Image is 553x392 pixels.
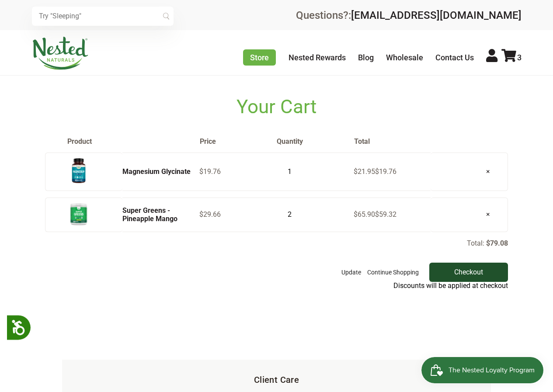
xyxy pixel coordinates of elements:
[45,282,508,290] div: Discounts will be applied at checkout
[358,53,374,62] a: Blog
[276,137,353,146] th: Quantity
[479,160,497,183] a: ×
[386,53,423,62] a: Wholesale
[289,53,346,62] a: Nested Rewards
[365,263,421,282] a: Continue Shopping
[45,137,199,146] th: Product
[354,210,396,219] span: $65.90
[68,156,90,185] img: Magnesium Glycinate - USA
[45,239,508,281] div: Total:
[354,167,396,176] span: $21.95
[339,263,363,282] button: Update
[486,239,508,247] p: $79.08
[32,37,89,70] img: Nested Naturals
[501,53,522,62] a: 3
[76,374,477,386] h5: Client Care
[479,203,497,225] a: ×
[199,210,221,219] span: $29.66
[435,53,474,62] a: Contact Us
[122,206,177,222] a: Super Greens - Pineapple Mango
[354,137,431,146] th: Total
[32,7,174,26] input: Try "Sleeping"
[45,96,508,118] h1: Your Cart
[296,10,522,21] div: Questions?:
[199,137,276,146] th: Price
[421,357,544,383] iframe: Button to open loyalty program pop-up
[375,210,396,219] span: $59.32
[122,167,191,176] a: Magnesium Glycinate
[351,9,522,21] a: [EMAIL_ADDRESS][DOMAIN_NAME]
[375,167,396,176] span: $19.76
[243,49,276,66] a: Store
[517,53,522,62] span: 3
[429,263,508,282] input: Checkout
[199,167,221,176] span: $19.76
[68,201,90,226] img: Super Greens - Pineapple Mango - 30 Servings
